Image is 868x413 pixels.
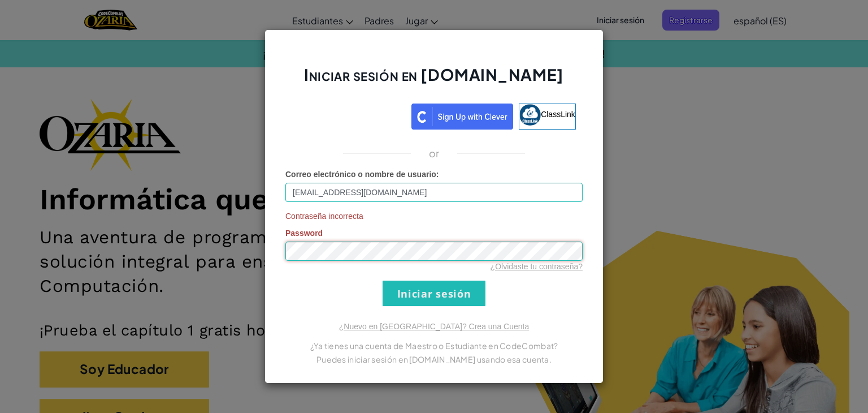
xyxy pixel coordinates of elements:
span: Password [285,229,323,238]
iframe: Botón Iniciar sesión con Google [287,102,411,127]
p: Puedes iniciar sesión en [DOMAIN_NAME] usando esa cuenta. [285,352,583,366]
img: classlink-logo-small.png [519,104,541,126]
h2: Iniciar sesión en [DOMAIN_NAME] [285,64,583,97]
a: ¿Nuevo en [GEOGRAPHIC_DATA]? Crea una Cuenta [339,322,529,331]
img: clever_sso_button@2x.png [411,104,513,130]
a: ¿Olvidaste tu contraseña? [491,262,583,271]
input: Iniciar sesión [383,281,485,306]
span: ClassLink [541,110,575,119]
span: Correo electrónico o nombre de usuario [285,170,436,179]
p: or [429,147,440,160]
label: : [285,169,439,180]
span: Contraseña incorrecta [285,210,583,222]
p: ¿Ya tienes una cuenta de Maestro o Estudiante en CodeCombat? [285,339,583,352]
